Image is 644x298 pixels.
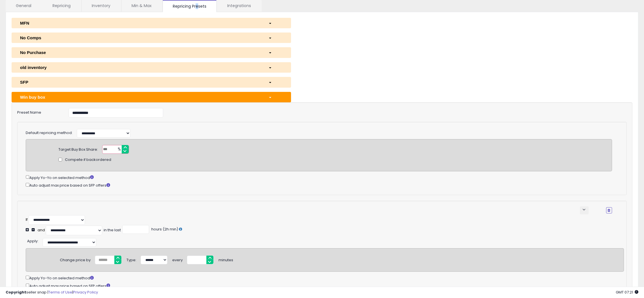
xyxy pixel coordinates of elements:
div: SFP [16,79,264,85]
div: every [172,256,183,263]
button: No Purchase [12,47,291,58]
div: old inventory [16,64,264,70]
label: Preset Name [13,108,64,115]
div: Auto adjust max price based on SFP offers [26,282,624,289]
button: No Comps [12,33,291,43]
div: Change price by [60,256,91,263]
div: seller snap | | [6,290,98,295]
div: Apply Yo-Yo on selected method [26,174,612,180]
strong: Copyright [6,290,26,295]
button: Win buy box [12,92,291,102]
label: Default repricing method: [26,130,73,136]
div: MFN [16,20,264,26]
div: in the last [104,228,121,233]
div: Target Buy Box Share: [58,145,98,152]
span: keyboard_arrow_down [582,207,587,212]
div: : [27,237,38,244]
i: Remove Condition [608,209,610,212]
span: Apply [27,238,38,244]
div: minutes [219,256,233,263]
div: Win buy box [16,94,264,100]
button: keyboard_arrow_down [580,206,589,214]
a: Terms of Use [48,290,72,295]
div: Apply Yo-Yo on selected method [26,275,624,281]
button: SFP [12,77,291,87]
span: % [114,145,123,154]
a: Privacy Policy [73,290,98,295]
button: MFN [12,18,291,28]
span: Compete if backordered [65,157,111,163]
span: 2025-09-15 07:21 GMT [616,290,638,295]
button: old inventory [12,62,291,73]
div: Type: [126,256,136,263]
div: Auto adjust max price based on SFP offers [26,182,612,188]
div: No Purchase [16,49,264,55]
span: hours (2h min) [150,226,178,232]
div: No Comps [16,35,264,41]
